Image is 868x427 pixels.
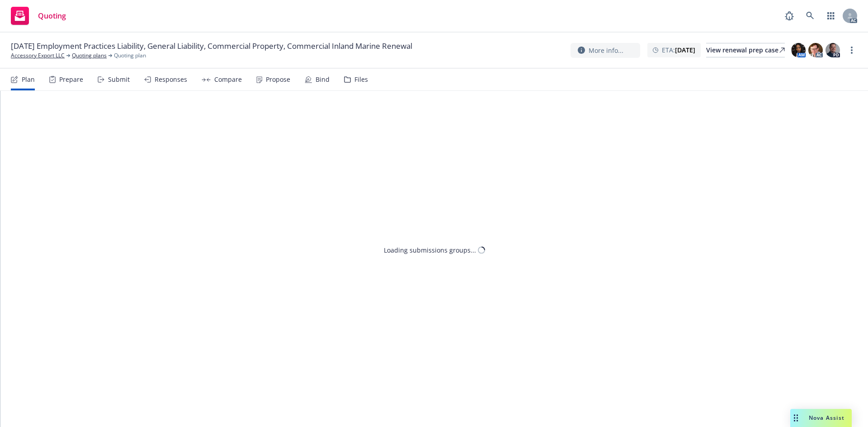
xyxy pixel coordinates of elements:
span: Nova Assist [809,414,844,422]
div: Loading submissions groups... [384,245,476,255]
span: More info... [589,46,623,55]
div: Compare [214,76,242,83]
a: Quoting [7,3,70,28]
div: Prepare [59,76,83,83]
div: Responses [155,76,187,83]
button: Nova Assist [790,409,852,427]
span: Quoting [38,12,66,19]
strong: [DATE] [675,46,695,54]
a: Accessory Export LLC [11,52,65,60]
button: More info... [571,43,640,58]
div: Files [354,76,368,83]
div: Drag to move [790,409,802,427]
a: View renewal prep case [706,43,785,57]
img: photo [791,43,806,57]
div: View renewal prep case [706,43,785,57]
span: Quoting plan [114,52,146,60]
a: Quoting plans [72,52,107,60]
div: Submit [108,76,130,83]
img: photo [826,43,840,57]
span: ETA : [662,45,695,55]
div: Plan [22,76,35,83]
a: Search [801,7,819,25]
div: Bind [316,76,330,83]
a: more [846,45,857,56]
span: [DATE] Employment Practices Liability, General Liability, Commercial Property, Commercial Inland ... [11,41,412,52]
div: Propose [266,76,290,83]
img: photo [808,43,823,57]
a: Switch app [822,7,840,25]
a: Report a Bug [780,7,798,25]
